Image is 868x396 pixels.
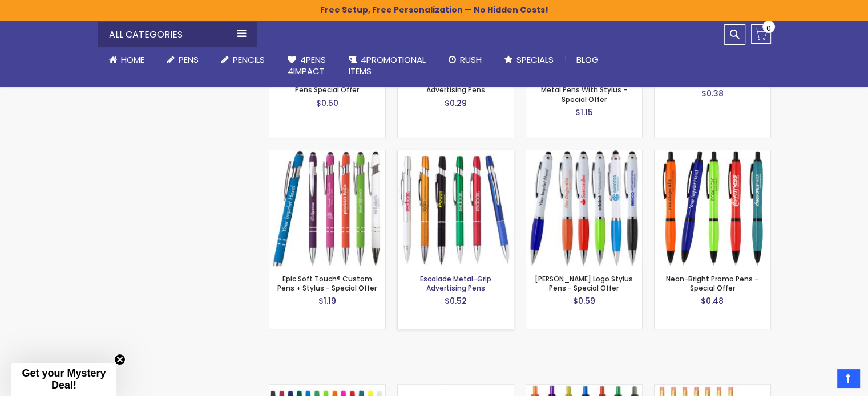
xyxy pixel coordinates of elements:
[701,88,724,99] span: $0.38
[573,295,595,307] span: $0.59
[11,363,116,396] div: Get your Mystery Deal!Close teaser
[575,107,593,118] span: $1.15
[774,365,868,396] iframe: Google Customer Reviews
[98,47,156,72] a: Home
[337,47,437,84] a: 4PROMOTIONALITEMS
[316,97,338,109] span: $0.50
[526,150,642,160] a: Kimberly Logo Stylus Pens - Special Offer
[516,54,554,66] span: Specials
[701,295,724,307] span: $0.48
[349,54,426,77] span: 4PROMOTIONAL ITEMS
[751,24,771,44] a: 0
[210,47,276,72] a: Pencils
[445,97,467,109] span: $0.29
[288,54,326,77] span: 4Pens 4impact
[655,150,770,266] img: Neon-Bright Promo Pens - Special Offer
[445,295,467,307] span: $0.52
[269,384,385,394] a: Belfast B Value Stick Pen
[318,295,336,307] span: $1.19
[655,384,770,394] a: Hex No. 2 Wood Pencil
[420,274,491,293] a: Escalade Metal-Grip Advertising Pens
[535,76,632,104] a: [PERSON_NAME] Soft Touch Metal Pens With Stylus - Special Offer
[22,368,106,391] span: Get your Mystery Deal!
[766,23,771,34] span: 0
[576,54,599,66] span: Blog
[233,54,265,66] span: Pencils
[276,47,337,84] a: 4Pens4impact
[98,22,257,47] div: All Categories
[114,354,126,365] button: Close teaser
[277,274,377,293] a: Epic Soft Touch® Custom Pens + Stylus - Special Offer
[526,384,642,394] a: Fiji Translucent Pen
[526,150,642,266] img: Kimberly Logo Stylus Pens - Special Offer
[535,274,633,293] a: [PERSON_NAME] Logo Stylus Pens - Special Offer
[437,47,493,72] a: Rush
[121,54,144,66] span: Home
[179,54,199,66] span: Pens
[398,384,514,394] a: Custom Soft Touch Metal Pen - Stylus Top
[666,274,758,293] a: Neon-Bright Promo Pens - Special Offer
[269,150,385,266] img: Epic Soft Touch® Custom Pens + Stylus - Special Offer
[655,150,770,160] a: Neon-Bright Promo Pens - Special Offer
[460,54,482,66] span: Rush
[565,47,610,72] a: Blog
[269,150,385,160] a: Epic Soft Touch® Custom Pens + Stylus - Special Offer
[493,47,565,72] a: Specials
[398,150,514,160] a: Escalade Metal-Grip Advertising Pens
[398,150,514,266] img: Escalade Metal-Grip Advertising Pens
[156,47,210,72] a: Pens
